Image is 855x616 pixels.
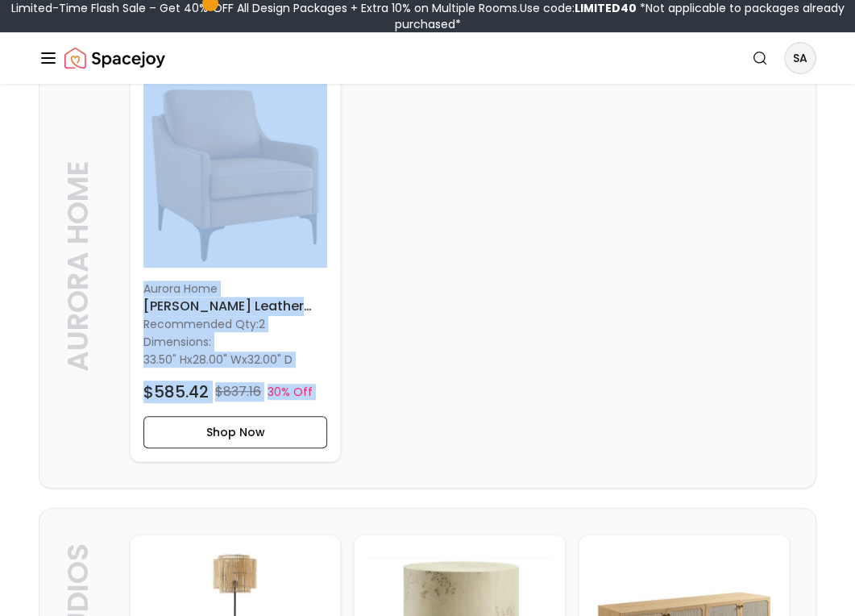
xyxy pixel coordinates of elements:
[215,382,261,402] p: $837.16
[268,384,313,400] p: 30% Off
[143,281,327,297] p: Aurora Home
[143,84,327,268] img: Lancor Leather Armchair image
[39,32,816,84] nav: Global
[193,352,242,368] span: 28.00" W
[247,352,293,368] span: 32.00" D
[143,332,211,352] p: Dimensions:
[64,42,165,74] img: Spacejoy Logo
[784,42,816,74] button: SA
[143,352,187,368] span: 33.50" H
[64,42,165,74] a: Spacejoy
[143,416,327,448] button: Shop Now
[130,70,341,462] a: Lancor Leather Armchair imageAurora Home[PERSON_NAME] Leather ArmchairRecommended Qty:2Dimensions...
[62,73,94,460] p: Aurora Home
[143,316,327,332] p: Recommended Qty: 2
[143,352,293,368] p: x x
[130,70,341,462] div: Lancor Leather Armchair
[143,381,209,403] h4: $585.42
[143,297,327,316] h6: [PERSON_NAME] Leather Armchair
[786,44,815,73] span: SA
